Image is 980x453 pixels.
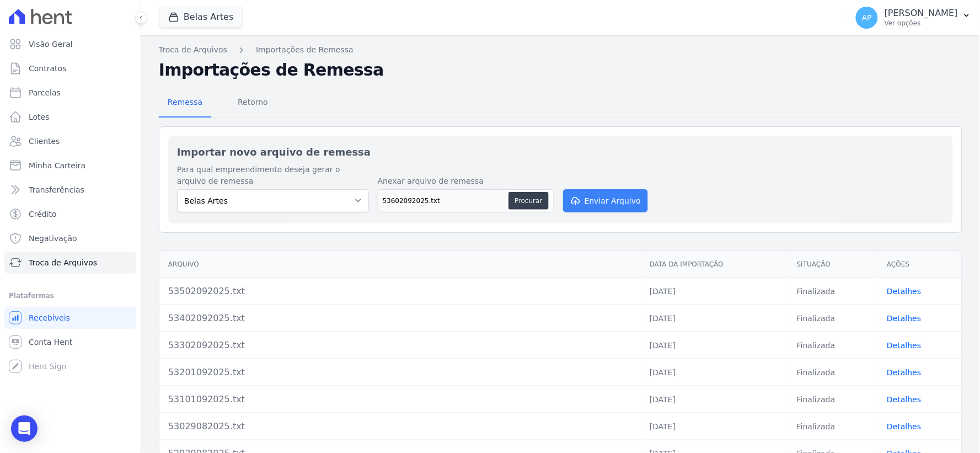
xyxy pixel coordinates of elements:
[641,251,788,278] th: Data da Importação
[641,359,788,386] td: [DATE]
[29,87,61,98] span: Parcelas
[4,227,136,249] a: Negativação
[229,89,277,118] a: Retorno
[231,91,275,113] span: Retorno
[885,8,958,19] p: [PERSON_NAME]
[159,44,962,56] nav: Breadcrumb
[159,251,641,278] th: Arquivo
[29,184,84,195] span: Transferências
[563,189,648,212] button: Enviar Arquivo
[159,44,227,56] a: Troca de Arquivos
[168,420,632,433] div: 53029082025.txt
[4,82,136,104] a: Parcelas
[29,63,66,74] span: Contratos
[168,339,632,352] div: 53302092025.txt
[641,413,788,440] td: [DATE]
[788,386,878,413] td: Finalizada
[159,89,211,118] a: Remessa
[11,415,38,442] div: Open Intercom Messenger
[177,164,369,187] label: Para qual empreendimento deseja gerar o arquivo de remessa
[159,89,277,118] nav: Tab selector
[4,307,136,329] a: Recebíveis
[4,130,136,152] a: Clientes
[788,305,878,332] td: Finalizada
[4,252,136,274] a: Troca de Arquivos
[887,314,922,323] a: Detalhes
[887,368,922,377] a: Detalhes
[29,233,77,244] span: Negativação
[508,192,548,210] button: Procurar
[9,289,132,302] div: Plataformas
[862,14,872,22] span: AP
[641,386,788,413] td: [DATE]
[168,285,632,298] div: 53502092025.txt
[29,209,57,220] span: Crédito
[4,106,136,128] a: Lotes
[788,332,878,359] td: Finalizada
[4,33,136,55] a: Visão Geral
[887,395,922,404] a: Detalhes
[4,179,136,201] a: Transferências
[168,393,632,406] div: 53101092025.txt
[847,2,980,33] button: AP [PERSON_NAME] Ver opções
[4,203,136,225] a: Crédito
[788,251,878,278] th: Situação
[168,312,632,325] div: 53402092025.txt
[641,332,788,359] td: [DATE]
[4,331,136,353] a: Conta Hent
[885,19,958,28] p: Ver opções
[788,413,878,440] td: Finalizada
[256,44,354,56] a: Importações de Remessa
[159,60,962,80] h2: Importações de Remessa
[788,278,878,305] td: Finalizada
[161,91,209,113] span: Remessa
[29,111,50,122] span: Lotes
[168,366,632,379] div: 53201092025.txt
[879,251,962,278] th: Ações
[641,278,788,305] td: [DATE]
[29,312,70,323] span: Recebíveis
[887,341,922,350] a: Detalhes
[159,7,243,28] button: Belas Artes
[29,39,73,50] span: Visão Geral
[378,175,554,187] label: Anexar arquivo de remessa
[887,422,922,431] a: Detalhes
[788,359,878,386] td: Finalizada
[177,145,944,159] h2: Importar novo arquivo de remessa
[641,305,788,332] td: [DATE]
[29,257,97,268] span: Troca de Arquivos
[29,136,60,147] span: Clientes
[29,337,72,348] span: Conta Hent
[29,160,85,171] span: Minha Carteira
[4,57,136,79] a: Contratos
[887,287,922,296] a: Detalhes
[4,154,136,177] a: Minha Carteira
